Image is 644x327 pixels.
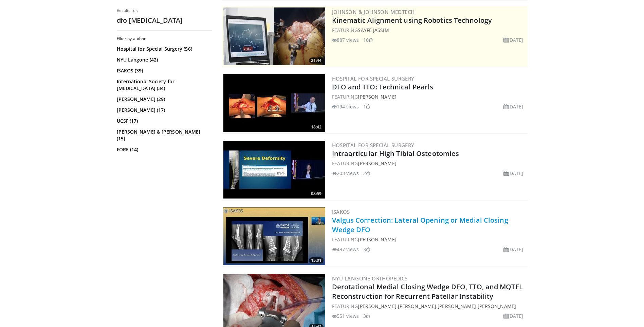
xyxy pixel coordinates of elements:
span: 08:59 [309,191,324,197]
a: [PERSON_NAME] & [PERSON_NAME] (15) [117,128,210,142]
a: [PERSON_NAME] (29) [117,96,210,103]
div: FEATURING [332,27,526,34]
li: 194 views [332,103,359,110]
a: [PERSON_NAME] (17) [117,107,210,114]
h3: Filter by author: [117,36,212,41]
a: [PERSON_NAME] [358,236,396,243]
div: FEATURING [332,236,526,243]
span: 18:42 [309,124,324,130]
a: Kinematic Alignment using Robotics Technology [332,16,492,25]
li: 1 [363,103,370,110]
a: Johnson & Johnson MedTech [332,8,415,15]
p: Results for: [117,8,212,13]
li: [DATE] [503,103,523,110]
h2: dfo [MEDICAL_DATA] [117,16,212,25]
a: DFO and TTO: Technical Pearls [332,82,434,91]
li: [DATE] [503,170,523,177]
li: 203 views [332,170,359,177]
a: Valgus Correction: Lateral Opening or Medial Closing Wedge DFO [332,216,508,234]
a: NYU Langone (42) [117,56,210,63]
li: [DATE] [503,312,523,320]
a: [PERSON_NAME] [358,93,396,100]
a: Derotational Medial Closing Wedge DFO, TTO, and MQTFL Reconstruction for Recurrent Patellar Insta... [332,282,523,301]
a: 18:42 [223,74,325,132]
a: 21:44 [223,7,325,65]
div: FEATURING [332,160,526,167]
a: [PERSON_NAME] [358,303,396,309]
a: [PERSON_NAME] [358,160,396,167]
a: Intraarticular High Tibial Osteotomies [332,149,459,158]
a: Hospital for Special Surgery (56) [117,46,210,52]
a: UCSF (17) [117,118,210,124]
a: Hospital for Special Surgery [332,75,415,82]
a: Hospital for Special Surgery [332,142,415,149]
li: 2 [363,170,370,177]
li: 497 views [332,246,359,253]
a: FORE (14) [117,146,210,153]
a: [PERSON_NAME] [438,303,476,309]
img: 40e124a3-e70d-4172-ab8a-49f908ce3a3a.300x170_q85_crop-smart_upscale.jpg [223,207,325,265]
div: FEATURING , , , [332,303,526,310]
span: 21:44 [309,57,324,64]
li: 3 [363,312,370,320]
li: [DATE] [503,36,523,44]
li: 551 views [332,312,359,320]
li: 887 views [332,36,359,44]
a: 08:59 [223,141,325,199]
img: 85482610-0380-4aae-aa4a-4a9be0c1a4f1.300x170_q85_crop-smart_upscale.jpg [223,7,325,65]
div: FEATURING [332,93,526,100]
a: International Society for [MEDICAL_DATA] (34) [117,78,210,92]
a: [PERSON_NAME] [398,303,436,309]
li: 3 [363,246,370,253]
a: Sayfe Jassim [358,27,389,33]
a: [PERSON_NAME] [478,303,516,309]
img: 52ef959d-42dc-48d6-be12-60ae4af42a08.300x170_q85_crop-smart_upscale.jpg [223,74,325,132]
a: ISAKOS [332,208,350,215]
span: 15:01 [309,257,324,263]
a: NYU Langone Orthopedics [332,275,408,282]
a: ISAKOS (39) [117,67,210,74]
a: 15:01 [223,207,325,265]
li: [DATE] [503,246,523,253]
li: 10 [363,36,373,44]
img: 8e1e3371-1a3d-4f1a-b533-ddbf2a88c78c.300x170_q85_crop-smart_upscale.jpg [223,141,325,199]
